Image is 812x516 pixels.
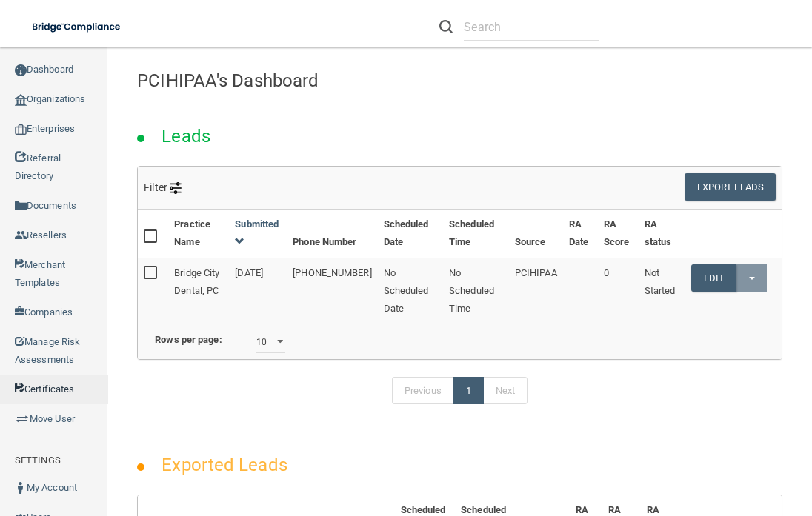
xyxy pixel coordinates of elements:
th: RA status [639,210,685,258]
label: SETTINGS [15,452,61,469]
a: 1 [453,377,484,405]
td: [DATE] [229,258,287,324]
th: Scheduled Time [443,210,509,258]
img: ic_reseller.de258add.png [15,229,27,241]
td: Not Started [639,258,685,324]
h2: Exported Leads [147,444,302,486]
th: RA Score [598,210,639,258]
a: Previous [392,377,454,405]
b: Rows per page: [155,334,222,345]
img: icon-filter@2x.21656d0b.png [170,182,182,194]
td: [PHONE_NUMBER] [287,258,377,324]
img: bridge_compliance_login_screen.278c3ca4.svg [22,12,132,42]
h4: PCIHIPAA's Dashboard [137,71,782,90]
th: RA Date [563,210,598,258]
img: ic_user_dark.df1a06c3.png [15,482,27,494]
img: ic-search.3b580494.png [439,20,453,33]
td: No Scheduled Time [443,258,509,324]
button: Export Leads [685,173,776,201]
h2: Leads [147,115,225,157]
th: Phone Number [287,210,377,258]
th: Scheduled Date [378,210,443,258]
img: enterprise.0d942306.png [15,124,27,135]
a: Edit [691,264,736,292]
input: Search [464,13,599,41]
td: 0 [598,258,639,324]
a: Next [483,377,528,405]
img: briefcase.64adab9b.png [15,412,30,426]
img: icon-documents.8dae5593.png [15,200,27,212]
span: Filter [144,181,182,193]
td: PCIHIPAA [509,258,563,324]
th: Practice Name [168,210,229,258]
th: Source [509,210,563,258]
img: ic_dashboard_dark.d01f4a41.png [15,64,27,76]
img: organization-icon.f8decf85.png [15,94,27,106]
td: Bridge City Dental, PC [168,258,229,324]
td: No Scheduled Date [378,258,443,324]
a: Submitted [235,218,279,247]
